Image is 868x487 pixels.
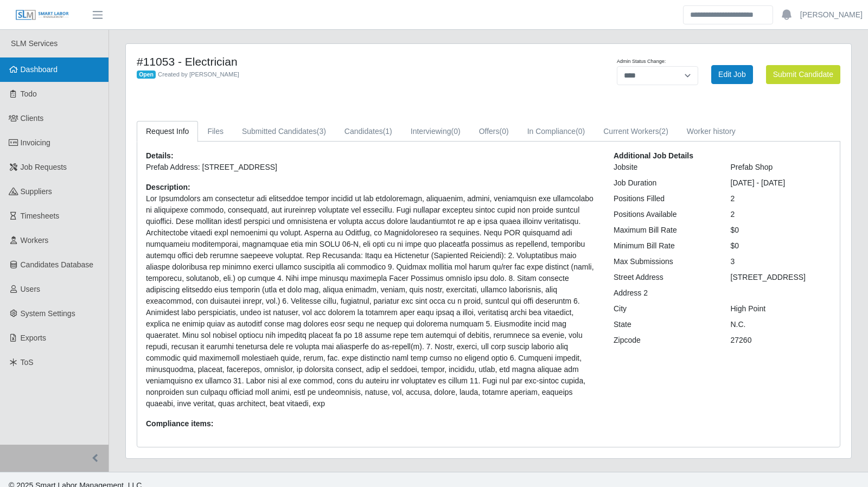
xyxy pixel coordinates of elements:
span: System Settings [21,309,75,318]
span: Suppliers [21,187,52,196]
div: Job Duration [605,177,723,189]
span: Dashboard [21,65,58,74]
span: (0) [576,127,585,136]
a: Offers [470,121,518,142]
p: Prefab Address: [STREET_ADDRESS] [146,162,597,173]
div: [DATE] - [DATE] [723,177,840,189]
span: (2) [659,127,668,136]
span: (1) [383,127,392,136]
span: Job Requests [21,163,67,171]
img: SLM Logo [15,9,69,21]
span: (3) [317,127,326,136]
b: Details: [146,151,174,160]
a: Candidates [335,121,401,142]
div: 27260 [723,335,840,346]
b: Compliance items: [146,419,213,428]
div: Minimum Bill Rate [605,240,723,252]
span: Users [21,285,41,293]
a: Interviewing [401,121,470,142]
div: $0 [723,225,840,236]
h4: #11053 - Electrician [137,55,540,68]
div: City [605,303,723,315]
div: N.C. [723,319,840,330]
div: [STREET_ADDRESS] [723,272,840,283]
span: Clients [21,114,44,123]
a: Request Info [137,121,198,142]
span: Invoicing [21,138,50,147]
a: Submitted Candidates [233,121,335,142]
div: Street Address [605,272,723,283]
div: Maximum Bill Rate [605,225,723,236]
a: Edit Job [711,65,753,84]
div: Zipcode [605,335,723,346]
label: Admin Status Change: [617,58,666,66]
span: Exports [21,334,46,342]
div: Prefab Shop [723,162,840,173]
span: Timesheets [21,212,60,220]
button: Submit Candidate [766,65,840,84]
div: 3 [723,256,840,267]
div: State [605,319,723,330]
div: Positions Available [605,209,723,220]
span: SLM Services [11,39,58,48]
span: Candidates Database [21,260,94,269]
div: Max Submissions [605,256,723,267]
span: Open [137,71,156,79]
div: Address 2 [605,287,723,299]
span: Workers [21,236,49,245]
a: Current Workers [594,121,678,142]
div: High Point [723,303,840,315]
input: Search [683,5,773,24]
div: 2 [723,193,840,204]
a: [PERSON_NAME] [800,9,863,21]
a: In Compliance [518,121,595,142]
a: Worker history [678,121,745,142]
a: Files [198,121,233,142]
span: (0) [451,127,461,136]
div: Jobsite [605,162,723,173]
div: $0 [723,240,840,252]
b: Description: [146,183,190,191]
span: Todo [21,89,37,98]
span: ToS [21,358,34,367]
b: Additional Job Details [614,151,693,160]
p: Lor Ipsumdolors am consectetur adi elitseddoe tempor incidid ut lab etdoloremagn, aliquaenim, adm... [146,193,597,409]
span: (0) [500,127,509,136]
div: Positions Filled [605,193,723,204]
span: Created by [PERSON_NAME] [158,71,239,78]
div: 2 [723,209,840,220]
